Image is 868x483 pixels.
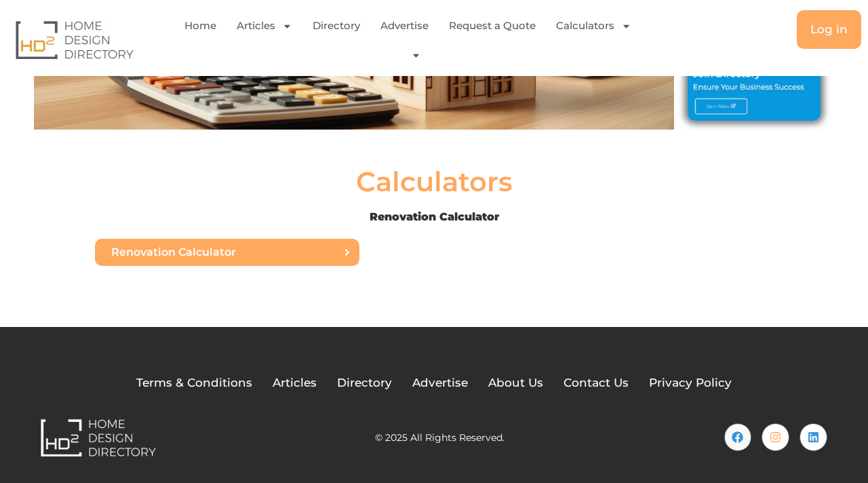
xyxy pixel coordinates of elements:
a: Advertise [380,10,429,41]
a: Renovation Calculator [95,239,359,266]
a: Request a Quote [449,10,536,41]
a: Contact Us [564,374,629,392]
a: About Us [488,374,543,392]
a: Articles [273,374,317,392]
h2: Calculators [356,168,513,195]
a: Advertise [412,374,468,392]
a: Log in [797,10,861,49]
a: Calculators [556,10,631,41]
nav: Menu [178,10,648,69]
h2: © 2025 All Rights Reserved. [375,433,505,442]
span: Renovation Calculator [111,247,236,258]
a: Articles [237,10,292,41]
a: Directory [337,374,392,392]
a: Home [184,10,216,41]
a: Privacy Policy [649,374,732,392]
a: Terms & Conditions [136,374,252,392]
a: Directory [313,10,360,41]
span: Log in [810,24,848,35]
b: Renovation Calculator [370,210,499,223]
